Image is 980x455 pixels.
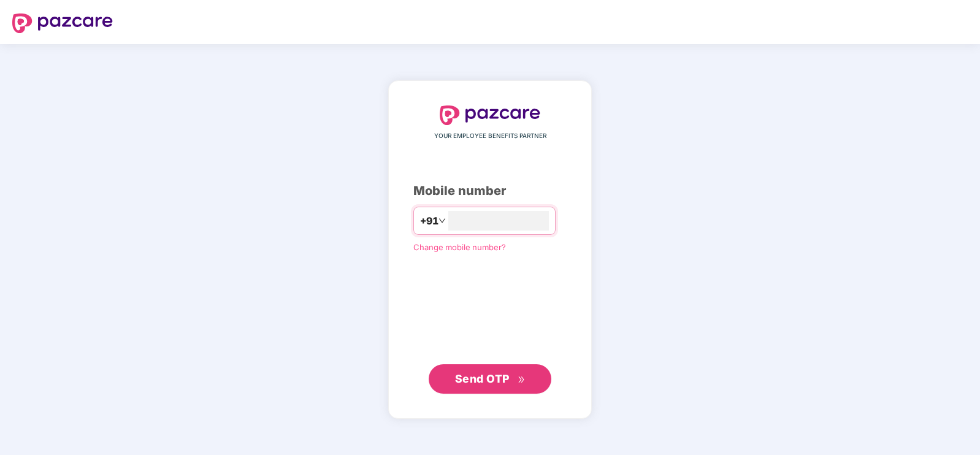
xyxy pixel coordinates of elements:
[440,105,540,125] img: logo
[518,376,526,384] span: double-right
[413,182,567,201] div: Mobile number
[12,13,113,33] img: logo
[455,372,510,385] span: Send OTP
[434,131,546,141] span: YOUR EMPLOYEE BENEFITS PARTNER
[429,364,551,394] button: Send OTPdouble-right
[438,217,446,224] span: down
[420,213,438,229] span: +91
[413,242,506,252] a: Change mobile number?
